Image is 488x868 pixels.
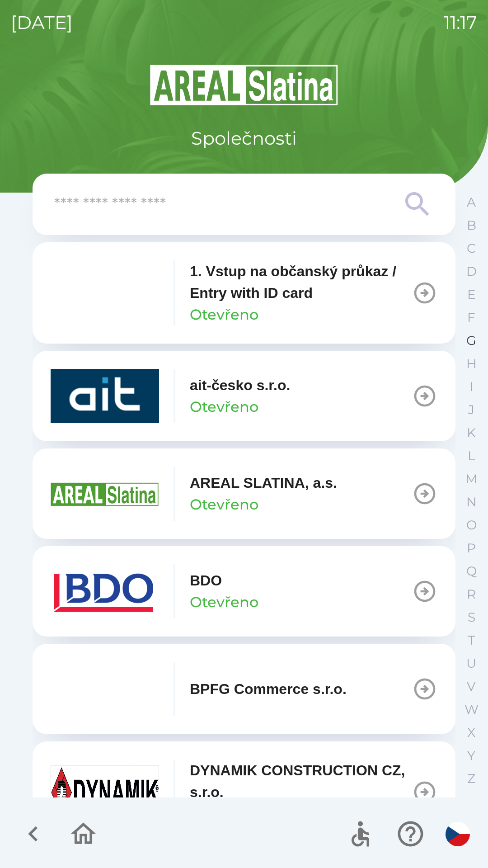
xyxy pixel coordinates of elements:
[467,425,476,441] p: K
[460,721,483,744] button: X
[460,629,483,652] button: T
[468,609,475,625] p: S
[460,191,483,214] button: A
[444,9,477,36] p: 11:17
[446,822,470,846] img: cs flag
[460,560,483,583] button: Q
[465,471,478,487] p: M
[467,725,475,741] p: X
[466,563,477,579] p: Q
[190,570,222,591] p: BDO
[466,264,477,279] p: D
[460,698,483,721] button: W
[467,540,476,556] p: P
[467,287,476,302] p: E
[460,352,483,375] button: H
[190,759,412,803] p: DYNAMIK CONSTRUCTION CZ, s.r.o.
[460,583,483,606] button: R
[467,771,475,787] p: Z
[191,125,297,152] p: Společnosti
[460,537,483,560] button: P
[468,448,475,464] p: L
[51,369,159,423] img: 40b5cfbb-27b1-4737-80dc-99d800fbabba.png
[460,329,483,352] button: G
[460,237,483,260] button: C
[51,564,159,618] img: ae7449ef-04f1-48ed-85b5-e61960c78b50.png
[460,514,483,537] button: O
[460,398,483,421] button: J
[190,260,412,304] p: 1. Vstup na občanský průkaz / Entry with ID card
[190,678,347,700] p: BPFG Commerce s.r.o.
[469,379,473,395] p: I
[460,467,483,491] button: M
[460,444,483,467] button: L
[466,656,476,671] p: U
[467,241,476,256] p: C
[190,494,258,515] p: Otevřeno
[51,662,159,716] img: f3b1b367-54a7-43c8-9d7e-84e812667233.png
[51,467,159,521] img: aad3f322-fb90-43a2-be23-5ead3ef36ce5.png
[33,351,455,441] button: ait-česko s.r.o.Otevřeno
[460,606,483,629] button: S
[33,242,455,344] button: 1. Vstup na občanský průkaz / Entry with ID cardOtevřeno
[460,375,483,398] button: I
[190,472,337,494] p: AREAL SLATINA, a.s.
[460,744,483,767] button: Y
[467,586,476,602] p: R
[466,356,477,372] p: H
[460,675,483,698] button: V
[460,260,483,283] button: D
[467,748,475,764] p: Y
[466,517,477,533] p: O
[190,591,258,613] p: Otevřeno
[468,632,475,648] p: T
[466,494,477,510] p: N
[460,421,483,444] button: K
[460,214,483,237] button: B
[466,333,476,349] p: G
[33,741,455,843] button: DYNAMIK CONSTRUCTION CZ, s.r.o.Otevřeno
[190,304,258,325] p: Otevřeno
[33,644,455,734] button: BPFG Commerce s.r.o.
[467,679,476,694] p: V
[51,765,159,819] img: 9aa1c191-0426-4a03-845b-4981a011e109.jpeg
[468,402,474,418] p: J
[11,9,73,36] p: [DATE]
[460,491,483,514] button: N
[190,374,290,396] p: ait-česko s.r.o.
[465,702,479,717] p: W
[33,63,455,107] img: Logo
[51,266,159,320] img: 93ea42ec-2d1b-4d6e-8f8a-bdbb4610bcc3.png
[467,217,476,233] p: B
[460,652,483,675] button: U
[460,767,483,790] button: Z
[467,194,476,210] p: A
[467,310,475,325] p: F
[460,283,483,306] button: E
[190,396,258,418] p: Otevřeno
[460,306,483,329] button: F
[33,546,455,637] button: BDOOtevřeno
[33,448,455,539] button: AREAL SLATINA, a.s.Otevřeno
